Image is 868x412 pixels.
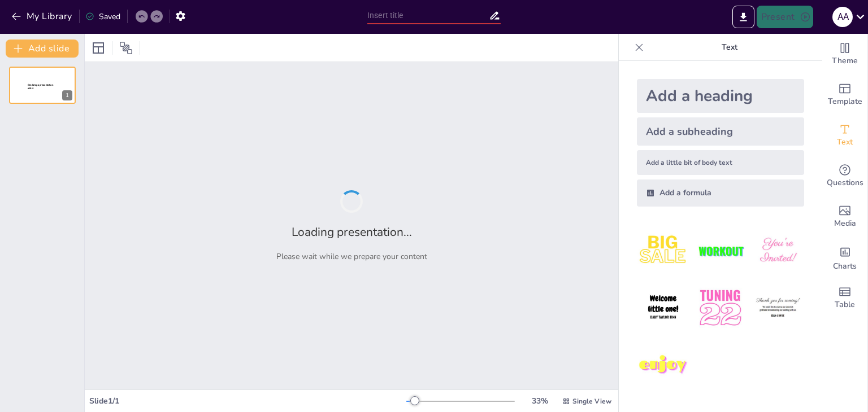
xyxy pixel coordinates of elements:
img: 5.jpeg [694,282,747,334]
div: Add a subheading [637,117,804,146]
span: Text [837,136,853,148]
span: Template [828,95,862,108]
button: a a [832,6,853,28]
div: Change the overall theme [822,34,867,74]
img: 6.jpeg [752,282,804,334]
div: Add ready made slides [822,74,867,115]
div: Get real-time input from your audience [822,156,867,196]
button: Add slide [6,40,79,58]
div: Add a little bit of body text [637,150,804,175]
span: Sendsteps presentation editor [28,84,53,90]
p: Text [648,34,811,61]
div: Saved [85,11,120,22]
img: 1.jpeg [637,225,689,277]
div: Add a heading [637,79,804,113]
div: Add a table [822,278,867,318]
button: Export to PowerPoint [732,6,754,28]
div: a a [832,7,853,27]
span: Position [119,41,133,55]
div: 1 [62,90,72,100]
div: 33 % [526,396,553,406]
img: 2.jpeg [694,225,747,277]
span: Theme [832,55,858,67]
button: My Library [8,7,77,25]
div: 1 [9,67,76,104]
span: Questions [827,177,863,189]
div: Add a formula [637,179,804,207]
input: Insert title [367,7,489,24]
span: Table [835,299,855,311]
h2: Loading presentation... [292,224,412,240]
div: Slide 1 / 1 [89,396,406,406]
span: Charts [833,260,857,273]
img: 7.jpeg [637,339,689,392]
span: Media [834,217,856,230]
div: Add images, graphics, shapes or video [822,196,867,237]
p: Please wait while we prepare your content [276,251,427,262]
img: 3.jpeg [752,225,804,277]
button: Present [757,6,813,28]
div: Add text boxes [822,115,867,156]
div: Layout [89,39,107,57]
img: 4.jpeg [637,282,689,334]
div: Add charts and graphs [822,237,867,278]
span: Single View [572,397,611,406]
